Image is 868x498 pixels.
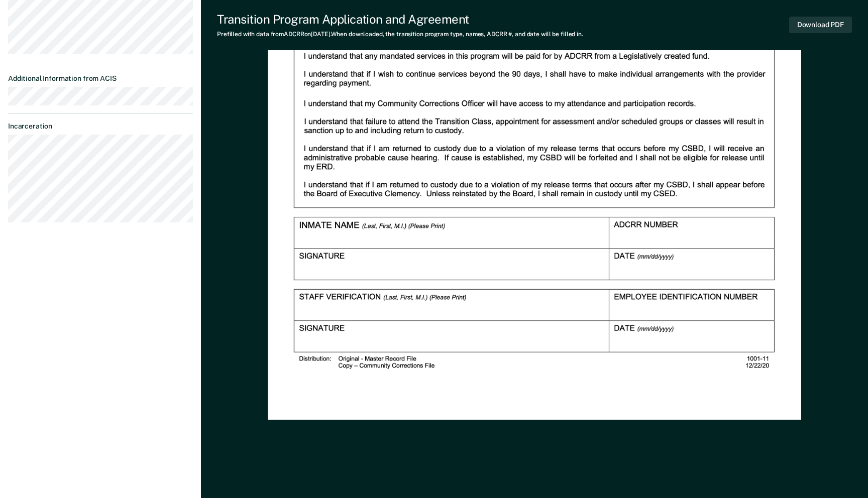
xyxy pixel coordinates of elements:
div: Prefilled with data from ADCRR on [DATE] . When downloaded, the transition program type, names, A... [217,31,583,38]
dt: Additional Information from ACIS [8,74,193,83]
dt: Incarceration [8,122,193,131]
div: Transition Program Application and Agreement [217,12,583,27]
button: Download PDF [789,17,852,33]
